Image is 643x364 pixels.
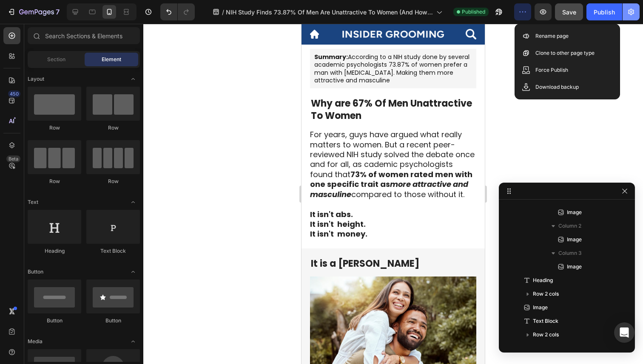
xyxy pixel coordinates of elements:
[462,8,485,16] span: Published
[56,7,60,17] p: 7
[126,195,140,209] span: Toggle open
[535,32,569,40] p: Rename page
[3,3,63,20] button: 7
[86,247,140,255] div: Text Block
[126,265,140,279] span: Toggle open
[28,247,81,255] div: Heading
[28,317,81,324] div: Button
[533,276,553,285] span: Heading
[302,24,485,364] iframe: Design area
[222,8,224,17] span: /
[86,178,140,185] div: Row
[28,268,43,276] span: Button
[28,178,81,185] div: Row
[535,49,595,57] p: Clone to other page type
[567,235,582,244] span: Image
[558,249,582,257] span: Column 3
[562,8,576,16] span: Save
[28,124,81,132] div: Row
[28,75,44,83] span: Layout
[126,335,140,348] span: Toggle open
[555,3,583,20] button: Save
[86,124,140,132] div: Row
[6,155,20,162] div: Beta
[533,330,559,339] span: Row 2 cols
[86,317,140,324] div: Button
[28,27,140,44] input: Search Sections & Elements
[102,56,121,63] span: Element
[9,253,175,364] img: gempages_582402513072816753-cb4ce76e-95a4-4a46-8f09-af5030688133.jpg
[8,90,20,97] div: 450
[586,3,622,20] button: Publish
[535,83,579,91] p: Download backup
[533,290,559,298] span: Row 2 cols
[226,8,433,17] span: NIH Study Finds 73.87% Of Men Are Unattractive To Women (And How To Fix It)
[28,198,38,206] span: Text
[614,322,634,343] div: Open Intercom Messenger
[567,262,582,271] span: Image
[594,8,615,17] div: Publish
[533,317,558,325] span: Text Block
[47,56,65,63] span: Section
[558,222,581,230] span: Column 2
[567,208,582,217] span: Image
[126,72,140,86] span: Toggle open
[535,66,568,74] p: Force Publish
[533,303,548,312] span: Image
[28,338,43,345] span: Media
[160,3,195,20] div: Undo/Redo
